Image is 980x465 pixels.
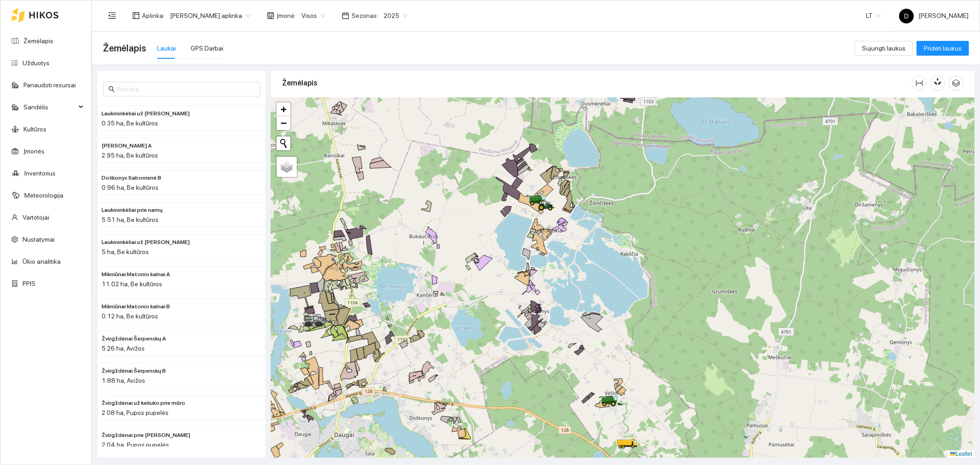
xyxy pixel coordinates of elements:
[24,192,63,199] a: Meteorologija
[102,280,162,288] span: 11.02 ha, Be kultūros
[102,399,185,408] span: Žvirgždėnai už keliuko prie mūro
[342,12,349,19] span: calendar
[102,142,152,150] span: Doškonys Sabonienė A
[277,116,290,130] a: Zoom out
[855,41,913,56] button: Sujungti laukus
[102,441,169,448] span: 2.04 ha, Pupos pupelės
[23,125,46,133] a: Kultūros
[277,136,290,150] button: Initiate a new search
[267,12,274,19] span: shop
[23,37,53,45] a: Žemėlapis
[277,102,290,116] a: Zoom in
[855,45,913,52] a: Sujungti laukus
[23,81,76,89] a: Panaudoti resursai
[102,367,166,375] span: Žvirgždėnai Šerpenskų B
[301,9,325,23] span: Visos
[102,302,170,311] span: Mikniūnai Matonio kalnai B
[866,9,881,23] span: LT
[281,103,287,115] span: +
[103,6,121,25] button: menu-fold
[191,43,223,53] div: GPS Darbai
[899,12,969,19] span: [PERSON_NAME]
[282,70,912,96] div: Žemėlapis
[950,451,972,457] a: Leaflet
[904,9,909,23] span: D
[277,157,297,177] a: Layers
[102,335,166,343] span: Žvirgždėnai Šerpenskų A
[102,409,169,416] span: 2.08 ha, Pupos pupelės
[102,312,158,320] span: 0.12 ha, Be kultūros
[23,98,76,116] span: Sandėlis
[912,79,926,87] span: column-width
[102,238,190,247] span: Laukininkėliai už griovio B
[102,206,163,215] span: Laukininkėliai prie namų
[103,41,146,56] span: Žemėlapis
[102,270,170,279] span: Mikniūnai Matonio kalnai A
[23,258,61,265] a: Ūkio analitika
[917,41,969,56] button: Pridėti laukus
[102,184,159,191] span: 0.96 ha, Be kultūros
[102,174,161,182] span: Doškonys Sabonienė B
[170,9,250,23] span: Donato Klimkevičiaus aplinka
[23,214,49,221] a: Vartotojai
[23,280,35,287] a: PPIS
[23,147,45,155] a: Įmonės
[23,236,55,243] a: Nustatymai
[157,43,176,53] div: Laukai
[102,109,190,118] span: Laukininkėliai už griovio A
[384,9,408,23] span: 2025
[912,76,927,91] button: column-width
[132,12,140,19] span: layout
[102,431,190,440] span: Žvirgždėnai prie mūro Močiutės
[102,248,149,255] span: 5 ha, Be kultūros
[108,86,115,92] span: search
[108,11,116,20] span: menu-fold
[102,377,145,384] span: 1.88 ha, Avižos
[862,43,906,53] span: Sujungti laukus
[102,119,158,127] span: 0.35 ha, Be kultūros
[277,11,296,21] span: Įmonė :
[102,216,159,223] span: 5.51 ha, Be kultūros
[102,152,158,159] span: 2.95 ha, Be kultūros
[281,117,287,129] span: −
[24,170,56,177] a: Inventorius
[102,345,145,352] span: 5.26 ha, Avižos
[924,43,962,53] span: Pridėti laukus
[351,11,378,21] span: Sezonas :
[142,11,164,21] span: Aplinka :
[917,45,969,52] a: Pridėti laukus
[23,59,50,67] a: Užduotys
[117,84,255,94] input: Paieška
